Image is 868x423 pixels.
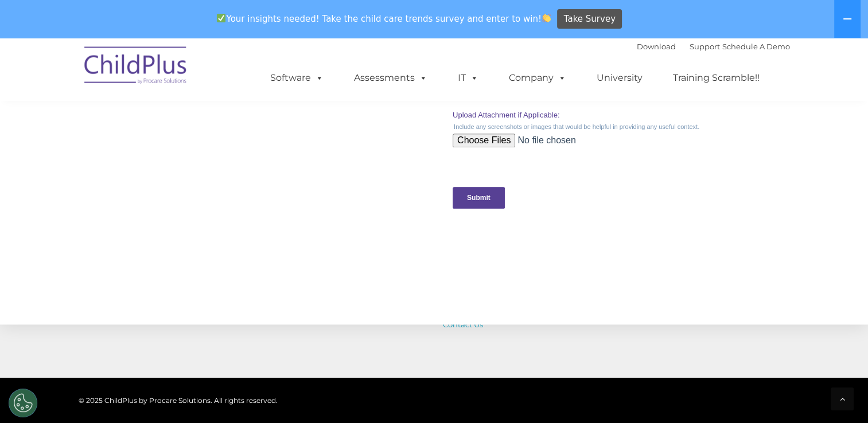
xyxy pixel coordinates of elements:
[212,7,556,30] span: Your insights needed! Take the child care trends survey and enter to win!
[690,42,720,51] a: Support
[159,76,194,84] span: Last name
[79,38,193,96] img: ChildPlus by Procare Solutions
[661,66,771,89] a: Training Scramble!!
[722,42,790,51] a: Schedule A Demo
[557,9,622,29] a: Take Survey
[159,123,208,131] span: Phone number
[637,42,676,51] a: Download
[259,66,335,89] a: Software
[342,66,439,89] a: Assessments
[443,320,483,329] a: Contact Us
[446,66,490,89] a: IT
[79,396,278,405] span: © 2025 ChildPlus by Procare Solutions. All rights reserved.
[564,9,616,29] span: Take Survey
[542,14,551,22] img: 👏
[9,389,37,417] button: Cookies Settings
[497,66,578,89] a: Company
[585,66,654,89] a: University
[637,42,790,51] font: |
[217,14,225,22] img: ✅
